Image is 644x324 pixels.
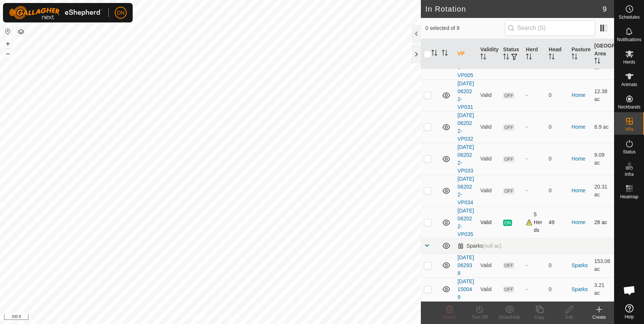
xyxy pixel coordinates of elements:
[526,262,543,269] div: -
[526,155,543,163] div: -
[546,39,568,69] th: Head
[625,127,633,132] span: VPs
[443,315,456,320] span: Delete
[526,91,543,99] div: -
[457,243,501,249] div: Sparks
[503,55,509,61] p-sorticon: Activate to sort
[621,82,637,87] span: Animals
[483,243,502,249] span: (null ac)
[9,6,102,19] img: Gallagher Logo
[619,15,640,19] span: Schedules
[546,175,568,207] td: 0
[614,301,644,322] a: Help
[503,92,514,99] span: OFF
[477,111,500,143] td: Valid
[16,27,25,36] button: Map Layers
[477,277,500,301] td: Valid
[546,253,568,277] td: 0
[442,51,448,57] p-sorticon: Activate to sort
[526,55,532,61] p-sorticon: Activate to sort
[591,79,614,111] td: 12.38 ac
[505,20,595,36] input: Search (S)
[571,124,585,130] a: Home
[591,277,614,301] td: 3.21 ac
[425,24,505,32] span: 0 selected of 9
[477,79,500,111] td: Valid
[457,144,474,174] a: [DATE] 062022-VP033
[591,253,614,277] td: 153.08 ac
[526,211,543,234] div: 5 Herds
[571,55,577,61] p-sorticon: Activate to sort
[526,187,543,195] div: -
[457,112,474,142] a: [DATE] 062022-VP032
[620,195,638,199] span: Heatmap
[523,39,546,69] th: Herd
[477,175,500,207] td: Valid
[503,286,514,293] span: OFF
[584,314,614,321] div: Create
[457,254,474,276] a: [DATE] 062938
[591,111,614,143] td: 8.9 ac
[591,175,614,207] td: 20.31 ac
[480,55,486,61] p-sorticon: Activate to sort
[526,123,543,131] div: -
[457,49,474,78] a: [DATE] 101036-VP005
[623,60,635,64] span: Herds
[591,207,614,238] td: 28 ac
[503,156,514,162] span: OFF
[571,156,585,162] a: Home
[546,207,568,238] td: 49
[618,105,640,109] span: Neckbands
[503,262,514,269] span: OFF
[546,111,568,143] td: 0
[571,187,585,193] a: Home
[546,277,568,301] td: 0
[477,39,500,69] th: Validity
[457,278,474,300] a: [DATE] 150049
[3,27,12,36] button: Reset Map
[503,188,514,194] span: OFF
[524,314,554,321] div: Copy
[181,314,209,321] a: Privacy Policy
[554,314,584,321] div: Edit
[546,79,568,111] td: 0
[503,220,512,226] span: ON
[218,314,240,321] a: Contact Us
[568,39,591,69] th: Pasture
[477,253,500,277] td: Valid
[3,49,12,58] button: –
[457,80,474,110] a: [DATE] 062022-VP031
[457,208,474,237] a: [DATE] 062022-VP035
[571,92,585,98] a: Home
[457,176,474,205] a: [DATE] 062022-VP034
[594,59,600,65] p-sorticon: Activate to sort
[465,314,494,321] div: Turn Off
[500,39,523,69] th: Status
[425,4,603,13] h2: In Rotation
[571,286,588,292] a: Sparks
[117,9,124,17] span: DN
[477,207,500,238] td: Valid
[431,51,437,57] p-sorticon: Activate to sort
[546,143,568,175] td: 0
[571,219,585,225] a: Home
[549,55,555,61] p-sorticon: Activate to sort
[617,37,641,42] span: Notifications
[526,285,543,293] div: -
[503,124,514,131] span: OFF
[477,143,500,175] td: Valid
[3,39,12,48] button: +
[591,39,614,69] th: [GEOGRAPHIC_DATA] Area
[618,279,641,302] div: Open chat
[455,39,477,69] th: VP
[623,150,635,154] span: Status
[625,315,634,319] span: Help
[625,172,634,177] span: Infra
[494,314,524,321] div: Show/Hide
[571,262,588,268] a: Sparks
[591,143,614,175] td: 9.09 ac
[603,3,607,15] span: 9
